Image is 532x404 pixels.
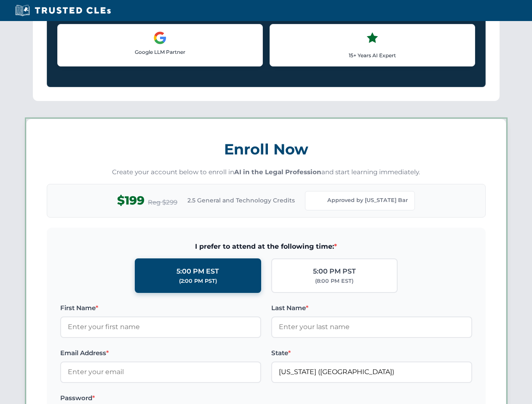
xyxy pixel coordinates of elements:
[47,167,486,177] p: Create your account below to enroll in and start learning immediately.
[60,303,261,313] label: First Name
[271,316,472,338] input: Enter your last name
[176,266,219,277] div: 5:00 PM EST
[315,277,353,285] div: (8:00 PM EST)
[148,197,177,207] span: Reg $299
[47,136,486,162] h3: Enroll Now
[64,48,256,56] p: Google LLM Partner
[13,4,113,17] img: Trusted CLEs
[271,303,472,313] label: Last Name
[271,361,472,383] input: Florida (FL)
[312,195,324,207] img: Florida Bar
[60,316,261,338] input: Enter your first name
[234,168,321,176] strong: AI in the Legal Profession
[179,277,217,285] div: (2:00 PM PST)
[327,196,408,205] span: Approved by [US_STATE] Bar
[271,348,472,358] label: State
[313,266,356,277] div: 5:00 PM PST
[153,31,167,45] img: Google
[187,196,295,205] span: 2.5 General and Technology Credits
[117,191,144,210] span: $199
[60,241,472,252] span: I prefer to attend at the following time:
[60,361,261,383] input: Enter your email
[277,51,468,59] p: 15+ Years AI Expert
[60,348,261,358] label: Email Address
[60,393,261,403] label: Password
